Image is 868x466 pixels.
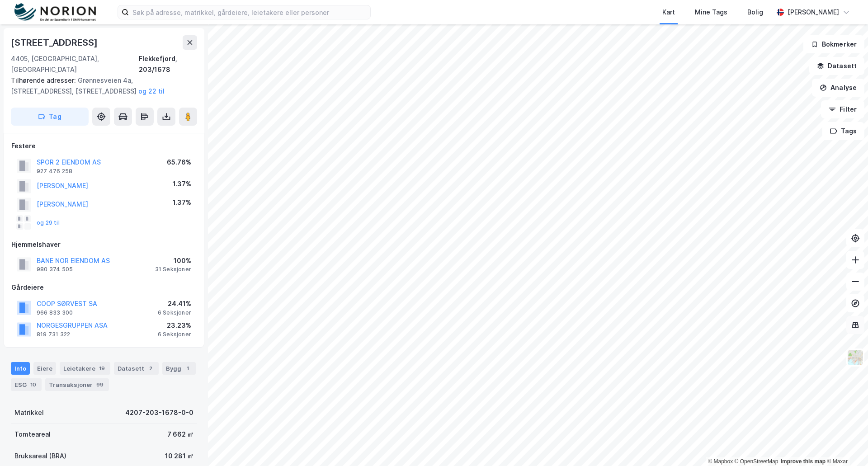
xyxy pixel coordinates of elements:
[162,362,196,375] div: Bygg
[662,7,675,18] div: Kart
[125,407,193,418] div: 4207-203-1678-0-0
[155,255,191,266] div: 100%
[11,53,139,75] div: 4405, [GEOGRAPHIC_DATA], [GEOGRAPHIC_DATA]
[158,331,191,338] div: 6 Seksjoner
[167,429,193,440] div: 7 662 ㎡
[14,451,66,461] div: Bruksareal (BRA)
[37,266,73,273] div: 980 374 505
[823,423,868,466] iframe: Chat Widget
[822,122,864,140] button: Tags
[11,75,190,97] div: Grønnesveien 4a, [STREET_ADDRESS], [STREET_ADDRESS]
[158,320,191,331] div: 23.23%
[11,76,78,84] span: Tilhørende adresser:
[14,3,96,22] img: norion-logo.80e7a08dc31c2e691866.png
[28,380,38,389] div: 10
[708,458,733,465] a: Mapbox
[33,362,56,375] div: Eiere
[94,380,105,389] div: 99
[812,79,864,97] button: Analyse
[165,451,193,461] div: 10 281 ㎡
[158,298,191,309] div: 24.41%
[11,35,99,50] div: [STREET_ADDRESS]
[11,362,30,375] div: Info
[167,157,191,168] div: 65.76%
[11,282,197,293] div: Gårdeiere
[114,362,159,375] div: Datasett
[695,7,727,18] div: Mine Tags
[14,429,51,440] div: Tomteareal
[809,57,864,75] button: Datasett
[37,309,73,316] div: 966 833 300
[11,378,42,391] div: ESG
[14,407,44,418] div: Matrikkel
[183,364,192,373] div: 1
[173,179,191,189] div: 1.37%
[129,5,370,19] input: Søk på adresse, matrikkel, gårdeiere, leietakere eller personer
[11,108,89,126] button: Tag
[803,35,864,53] button: Bokmerker
[155,266,191,273] div: 31 Seksjoner
[788,7,839,18] div: [PERSON_NAME]
[158,309,191,316] div: 6 Seksjoner
[146,364,155,373] div: 2
[173,197,191,208] div: 1.37%
[45,378,109,391] div: Transaksjoner
[37,168,72,175] div: 927 476 258
[11,141,197,151] div: Festere
[747,7,763,18] div: Bolig
[847,349,864,366] img: Z
[821,100,864,118] button: Filter
[97,364,107,373] div: 19
[60,362,110,375] div: Leietakere
[11,239,197,250] div: Hjemmelshaver
[781,458,826,465] a: Improve this map
[139,53,197,75] div: Flekkefjord, 203/1678
[37,331,70,338] div: 819 731 322
[735,458,778,465] a: OpenStreetMap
